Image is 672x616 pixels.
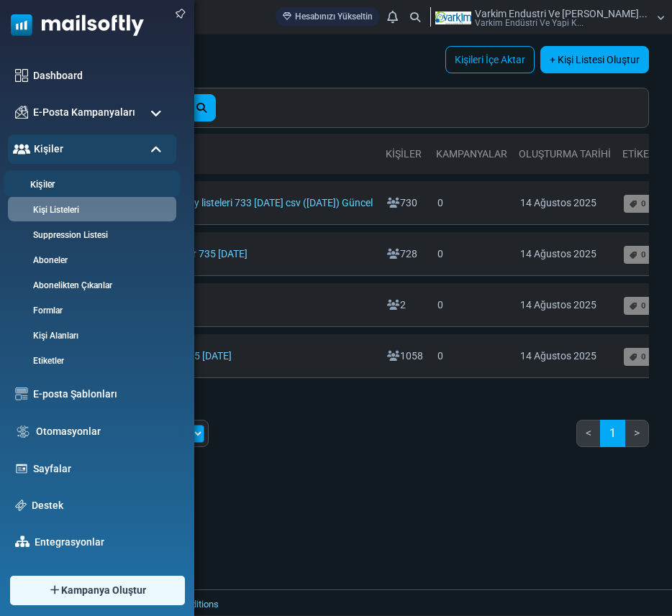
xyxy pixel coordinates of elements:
[33,387,169,402] a: E-posta Şablonları
[540,46,649,73] a: + Kişi Listesi Oluştur
[475,9,648,19] span: Varkim Endustri Ve [PERSON_NAME]...
[641,198,646,208] span: 0
[430,181,513,225] td: 0
[33,461,169,477] a: Sayfalar
[519,148,611,160] a: Oluşturma Tarihi
[34,142,63,157] span: Kişiler
[8,279,173,292] a: Abonelikten Çıkanlar
[15,69,28,82] img: dashboard-icon.svg
[624,297,651,315] a: 0
[513,334,617,378] td: 14 Ağustos 2025
[13,144,30,154] img: contacts-icon-active.svg
[430,232,513,276] td: 0
[8,354,173,367] a: Etiketler
[380,232,430,276] td: 728
[513,181,617,225] td: 14 Ağustos 2025
[47,589,672,615] footer: 2025
[276,7,380,26] a: Hesabınızı Yükseltin
[15,462,28,475] img: landing_pages.svg
[36,424,169,439] a: Otomasyonlar
[32,498,169,513] a: Destek
[15,387,28,400] img: email-templates-icon.svg
[430,283,513,327] td: 0
[624,348,651,366] a: 0
[380,334,430,378] td: 1058
[15,106,28,119] img: campaigns-icon.png
[436,148,507,160] a: Kampanyalar
[8,229,173,242] a: Suppression Listesi
[35,535,169,550] a: Entegrasyonlar
[435,7,665,29] a: User Logo Varkim Endustri Ve [PERSON_NAME]... Varki̇m Endüstri̇ Ve Yapi K...
[475,19,584,27] span: Varki̇m Endüstri̇ Ve Yapi K...
[8,203,173,216] a: Kişi Listeleri
[380,283,430,327] td: 2
[624,246,651,264] a: 0
[33,68,169,83] a: Dashboard
[4,178,176,192] a: Kişiler
[513,232,617,276] td: 14 Ağustos 2025
[641,249,646,259] span: 0
[8,329,173,342] a: Kişi Alanları
[33,105,135,120] span: E-Posta Kampanyaları
[430,334,513,378] td: 0
[15,423,31,440] img: workflow.svg
[8,254,173,267] a: Aboneler
[445,46,535,73] a: Kişileri İçe Aktar
[380,181,430,225] td: 730
[641,300,646,311] span: 0
[624,195,651,213] a: 0
[8,304,173,317] a: Formlar
[513,283,617,327] td: 14 Ağustos 2025
[576,420,649,459] nav: Page
[386,148,422,160] a: Kişiler
[435,7,471,29] img: User Logo
[61,583,146,598] span: Kampanya Oluştur
[600,420,625,447] a: 1
[108,197,373,208] a: BSM P mailsoftly listeleri 733 [DATE] csv ([DATE]) Güncel
[641,351,646,362] span: 0
[15,500,27,511] img: support-icon.svg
